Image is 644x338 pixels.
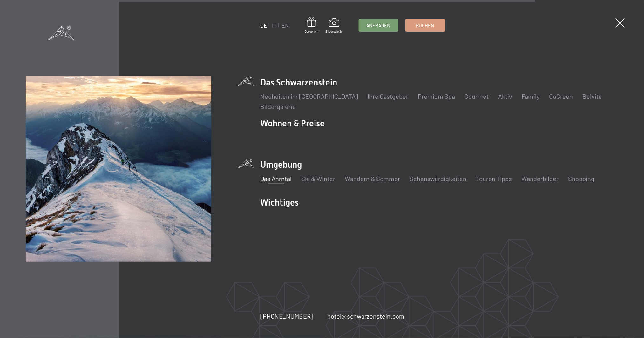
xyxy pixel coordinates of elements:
a: DE [261,22,268,29]
span: [PHONE_NUMBER] [261,312,314,320]
span: Anfragen [367,22,390,29]
a: Gutschein [305,17,319,34]
a: Family [522,92,540,100]
a: Anfragen [359,19,398,31]
a: [PHONE_NUMBER] [261,312,314,321]
a: Bildergalerie [261,103,296,110]
a: Ihre Gastgeber [368,92,409,100]
a: Das Ahrntal [261,175,292,182]
a: Aktiv [498,92,512,100]
img: Wellnesshotel Südtirol SCHWARZENSTEIN - Wellnessurlaub in den Alpen, Wandern und Wellness [26,76,211,262]
a: hotel@schwarzenstein.com [328,312,405,321]
a: Belvita [583,92,602,100]
span: Buchen [416,22,434,29]
a: Sehenswürdigkeiten [410,175,467,182]
span: Bildergalerie [326,29,343,34]
a: Buchen [406,19,445,31]
a: IT [272,22,277,29]
a: Bildergalerie [326,18,343,34]
a: EN [282,22,289,29]
a: Gourmet [465,92,489,100]
a: Neuheiten im [GEOGRAPHIC_DATA] [261,92,358,100]
a: Shopping [568,175,595,182]
a: Wandern & Sommer [345,175,400,182]
a: Premium Spa [418,92,455,100]
span: Gutschein [305,29,319,34]
a: GoGreen [549,92,573,100]
a: Touren Tipps [476,175,512,182]
a: Ski & Winter [302,175,336,182]
a: Wanderbilder [522,175,559,182]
